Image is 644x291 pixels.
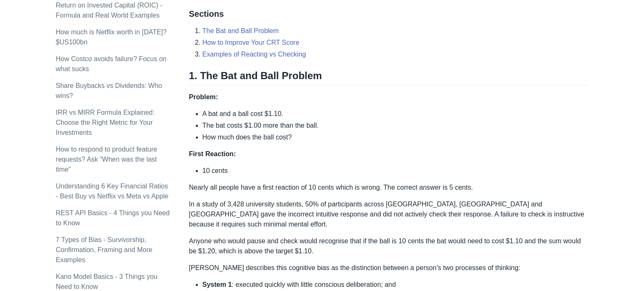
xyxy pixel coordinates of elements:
[56,209,170,227] a: REST API Basics - 4 Things you Need to Know
[189,263,588,273] p: [PERSON_NAME] describes this cognitive bias as the distinction between a person’s two processes o...
[203,39,300,46] a: How to Improve Your CRT Score
[203,121,588,131] li: The bat costs $1.00 more than the ball.
[203,132,588,142] li: How much does the ball cost?
[189,9,588,19] h3: Sections
[203,166,588,176] li: 10 cents
[56,2,162,19] a: Return on Invested Capital (ROIC) - Formula and Real World Examples
[189,236,588,256] p: Anyone who would pause and check would recognise that if the ball is 10 cents the bat would need ...
[56,28,167,46] a: How much is Netflix worth in [DATE]? $US100bn
[56,55,166,72] a: How Costco avoids failure? Focus on what sucks
[203,281,232,288] strong: System 1
[189,150,236,157] strong: First Reaction:
[56,146,157,173] a: How to respond to product feature requests? Ask “When was the last time”
[203,109,588,119] li: A bat and a ball cost $1.10.
[56,183,169,200] a: Understanding 6 Key Financial Ratios - Best Buy vs Netflix vs Meta vs Apple
[56,273,158,290] a: Kano Model Basics - 3 Things you Need to Know
[189,199,588,229] p: In a study of 3,428 university students, 50% of participants across [GEOGRAPHIC_DATA], [GEOGRAPHI...
[189,183,588,193] p: Nearly all people have a first reaction of 10 cents which is wrong. The correct answer is 5 cents.
[203,280,588,290] li: : executed quickly with little conscious deliberation; and
[203,51,306,58] a: Examples of Reacting vs Checking
[189,93,218,100] strong: Problem:
[56,82,162,99] a: Share Buybacks vs Dividends: Who wins?
[203,27,279,34] a: The Bat and Ball Problem
[189,70,588,85] h2: 1. The Bat and Ball Problem
[56,109,155,136] a: IRR vs MIRR Formula Explained: Choose the Right Metric for Your Investments
[56,236,152,263] a: 7 Types of Bias - Survivorship, Confirmation, Framing and More Examples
